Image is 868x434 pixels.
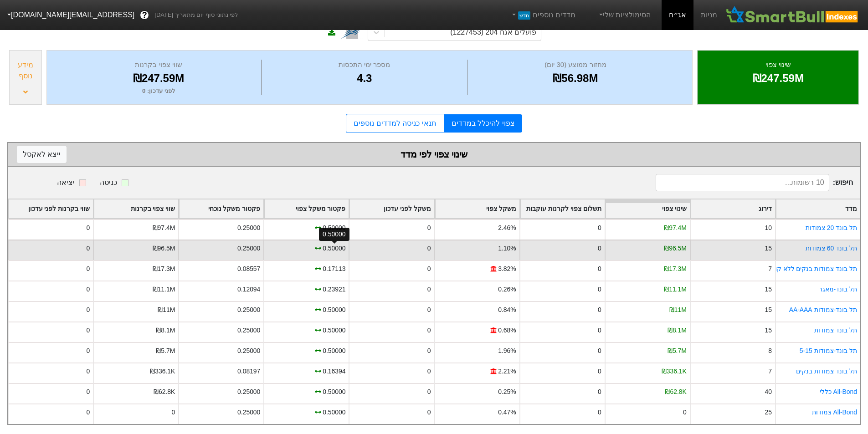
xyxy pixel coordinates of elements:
div: ₪11M [158,305,175,315]
div: ₪56.98M [470,70,681,87]
div: 0 [172,408,175,417]
div: 0 [86,244,90,253]
div: ₪96.5M [153,244,175,253]
div: ₪17.3M [153,264,175,274]
a: תל בונד-צמודות 5-15 [800,347,857,354]
div: 10 [765,223,771,233]
div: 0 [86,408,90,417]
div: 0 [427,285,431,294]
button: ייצא לאקסל [17,146,67,163]
div: ₪97.4M [153,223,175,233]
div: שינוי צפוי [709,60,847,70]
div: 15 [765,285,771,294]
div: 1.10% [498,244,516,253]
div: 0.26% [498,285,516,294]
div: 0 [427,387,431,397]
div: ₪5.7M [156,346,175,356]
div: 0.50000 [323,346,345,356]
div: ₪97.4M [664,223,687,233]
div: 0.84% [498,305,516,315]
div: Toggle SortBy [606,199,690,218]
div: 0 [683,408,687,417]
div: 0.50000 [323,387,345,397]
div: מחזור ממוצע (30 יום) [470,60,681,70]
div: 15 [765,326,771,335]
a: תנאי כניסה למדדים נוספים [346,114,444,133]
span: לפי נתוני סוף יום מתאריך [DATE] [154,10,238,20]
img: tase link [340,20,364,44]
a: צפוי להיכלל במדדים [444,114,522,133]
div: 0 [86,387,90,397]
div: כניסה [100,177,117,188]
div: 0 [427,264,431,274]
div: ₪62.8K [665,387,686,397]
div: 0.68% [498,326,516,335]
div: יציאה [57,177,75,188]
div: ₪336.1K [662,367,687,376]
div: 15 [765,244,771,253]
a: תל בונד 20 צמודות [806,224,857,231]
div: 0 [598,326,601,335]
div: 0 [427,326,431,335]
div: Toggle SortBy [9,199,93,218]
div: 0.25000 [237,305,260,315]
div: 0 [427,223,431,233]
div: ₪11.1M [153,285,175,294]
div: 0.50000 [323,326,345,335]
div: Toggle SortBy [776,199,860,218]
div: 0.50000 [323,305,345,315]
div: Toggle SortBy [520,199,605,218]
div: 0 [427,346,431,356]
div: 2.21% [498,367,516,376]
div: 0 [86,305,90,315]
div: 7 [768,367,772,376]
div: 0 [598,244,601,253]
div: 0 [598,285,601,294]
div: שינוי צפוי לפי מדד [17,148,851,161]
div: 0.50000 [323,223,345,233]
div: 0 [598,387,601,397]
div: Toggle SortBy [94,199,178,218]
div: ₪8.1M [668,326,687,335]
div: ₪336.1K [150,367,175,376]
div: 0.47% [498,408,516,417]
div: 25 [765,408,771,417]
div: 7 [768,264,772,274]
div: Toggle SortBy [264,199,349,218]
div: 0 [86,367,90,376]
div: 0.50000 [323,408,345,417]
div: 0 [427,408,431,417]
div: ₪5.7M [668,346,687,356]
span: חיפוש : [656,174,853,191]
div: 0.08197 [237,367,260,376]
span: ? [142,9,147,21]
a: תל בונד צמודות בנקים ללא קוקו [769,265,857,272]
div: 0 [598,305,601,315]
div: 0 [598,346,601,356]
div: שווי צפוי בקרנות [58,60,259,70]
div: 0.25000 [237,387,260,397]
div: Toggle SortBy [179,199,263,218]
div: 40 [765,387,771,397]
div: Toggle SortBy [691,199,775,218]
div: 0.25000 [237,326,260,335]
div: 0.25000 [237,408,260,417]
div: ₪62.8K [154,387,175,397]
a: תל בונד-צמודות AA-AAA [789,306,857,313]
div: 0 [598,367,601,376]
div: 0 [427,244,431,253]
a: מדדים נוספיםחדש [507,6,579,24]
div: 0.25000 [237,244,260,253]
a: תל בונד-מאגר [819,286,858,293]
div: 0.25000 [237,223,260,233]
div: 0 [86,264,90,274]
a: All-Bond כללי [820,388,857,395]
div: 0.12094 [237,285,260,294]
div: Toggle SortBy [435,199,519,218]
div: 3.82% [498,264,516,274]
div: 0 [598,223,601,233]
div: 0.25% [498,387,516,397]
div: 15 [765,305,771,315]
div: 0 [598,408,601,417]
a: הסימולציות שלי [594,6,655,24]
